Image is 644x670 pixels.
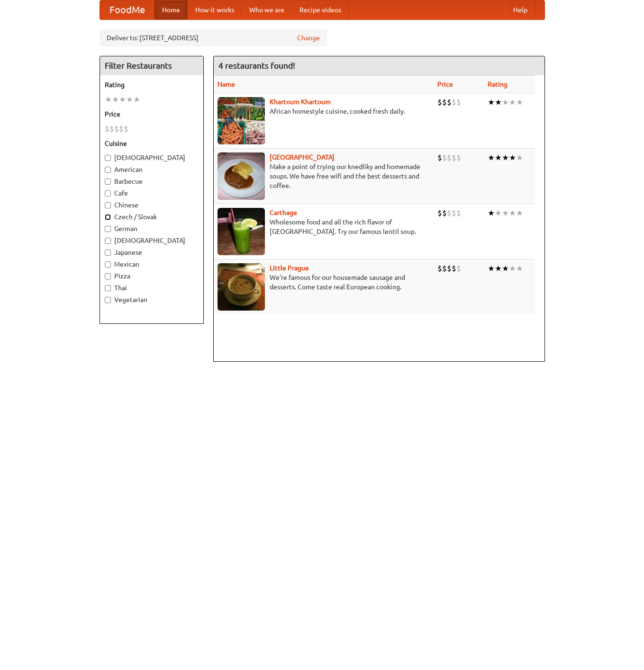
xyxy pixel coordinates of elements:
[105,212,199,222] label: Czech / Slovak
[506,0,535,19] a: Help
[509,97,516,107] li: ★
[516,152,523,163] li: ★
[105,250,111,256] input: Japanese
[126,94,133,105] li: ★
[105,202,111,208] input: Chinese
[488,152,495,163] li: ★
[297,33,320,43] a: Change
[105,124,109,134] li: $
[452,152,456,163] li: $
[516,208,523,218] li: ★
[100,29,327,46] div: Deliver to: [STREET_ADDRESS]
[105,238,111,244] input: [DEMOGRAPHIC_DATA]
[109,124,114,134] li: $
[488,263,495,274] li: ★
[242,0,292,19] a: Who we are
[218,107,430,116] p: African homestyle cuisine, cooked fresh daily.
[105,190,111,197] input: Cafe
[105,261,111,268] input: Mexican
[105,285,111,291] input: Thai
[488,97,495,107] li: ★
[270,264,309,272] a: Little Prague
[105,153,199,162] label: [DEMOGRAPHIC_DATA]
[105,80,199,89] h5: Rating
[442,152,447,163] li: $
[105,200,199,210] label: Chinese
[292,0,349,19] a: Recipe videos
[100,56,203,75] h4: Filter Restaurants
[105,297,111,303] input: Vegetarian
[105,271,199,281] label: Pizza
[105,165,199,174] label: American
[105,259,199,269] label: Mexican
[447,263,452,274] li: $
[495,208,502,218] li: ★
[452,208,456,218] li: $
[456,208,461,218] li: $
[218,61,295,70] ng-pluralize: 4 restaurants found!
[442,208,447,218] li: $
[218,97,265,144] img: khartoum.jpg
[218,152,265,200] img: czechpoint.jpg
[456,263,461,274] li: $
[105,283,199,293] label: Thai
[105,236,199,245] label: [DEMOGRAPHIC_DATA]
[456,97,461,107] li: $
[442,263,447,274] li: $
[133,94,140,105] li: ★
[447,152,452,163] li: $
[105,167,111,173] input: American
[119,124,124,134] li: $
[105,139,199,148] h5: Cuisine
[447,97,452,107] li: $
[112,94,119,105] li: ★
[105,226,111,232] input: German
[509,263,516,274] li: ★
[105,214,111,220] input: Czech / Slovak
[188,0,242,19] a: How it works
[270,209,297,216] a: Carthage
[447,208,452,218] li: $
[218,208,265,255] img: carthage.jpg
[105,179,111,185] input: Barbecue
[105,155,111,161] input: [DEMOGRAPHIC_DATA]
[105,224,199,233] label: German
[105,188,199,198] label: Cafe
[218,273,430,292] p: We're famous for our housemade sausage and desserts. Come taste real European cooking.
[516,263,523,274] li: ★
[437,263,442,274] li: $
[502,152,509,163] li: ★
[105,273,111,279] input: Pizza
[105,94,112,105] li: ★
[270,98,331,106] a: Khartoum Khartoum
[114,124,119,134] li: $
[488,208,495,218] li: ★
[452,97,456,107] li: $
[452,263,456,274] li: $
[488,80,508,88] a: Rating
[105,177,199,186] label: Barbecue
[218,217,430,236] p: Wholesome food and all the rich flavor of [GEOGRAPHIC_DATA]. Try our famous lentil soup.
[495,263,502,274] li: ★
[119,94,126,105] li: ★
[437,97,442,107] li: $
[456,152,461,163] li: $
[270,153,335,161] a: [GEOGRAPHIC_DATA]
[437,80,453,88] a: Price
[105,295,199,304] label: Vegetarian
[502,97,509,107] li: ★
[218,263,265,311] img: littleprague.jpg
[105,248,199,257] label: Japanese
[502,208,509,218] li: ★
[495,152,502,163] li: ★
[509,208,516,218] li: ★
[218,162,430,190] p: Make a point of trying our knedlíky and homemade soups. We have free wifi and the best desserts a...
[509,152,516,163] li: ★
[218,80,235,88] a: Name
[437,152,442,163] li: $
[442,97,447,107] li: $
